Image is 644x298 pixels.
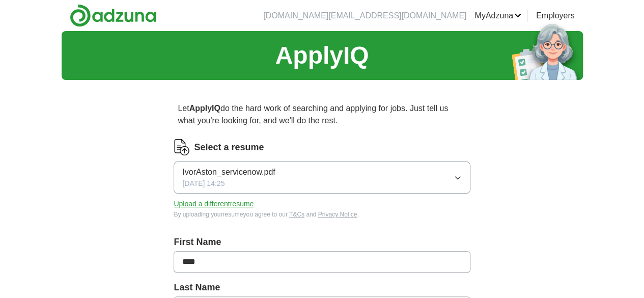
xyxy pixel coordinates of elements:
[318,211,357,218] a: Privacy Notice
[174,161,470,194] button: IvorAston_servicenow.pdf[DATE] 14:25
[174,281,470,294] label: Last Name
[275,37,369,74] h1: ApplyIQ
[174,210,470,219] div: By uploading your resume you agree to our and .
[189,104,220,113] strong: ApplyIQ
[174,235,470,249] label: First Name
[182,166,275,178] span: IvorAston_servicenow.pdf
[536,10,575,22] a: Employers
[174,139,190,155] img: CV Icon
[174,98,470,131] p: Let do the hard work of searching and applying for jobs. Just tell us what you're looking for, an...
[194,141,264,154] label: Select a resume
[174,199,254,209] button: Upload a differentresume
[182,178,225,189] span: [DATE] 14:25
[474,10,521,22] a: MyAdzuna
[70,4,156,27] img: Adzuna logo
[289,211,304,218] a: T&Cs
[263,10,466,22] li: [DOMAIN_NAME][EMAIL_ADDRESS][DOMAIN_NAME]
